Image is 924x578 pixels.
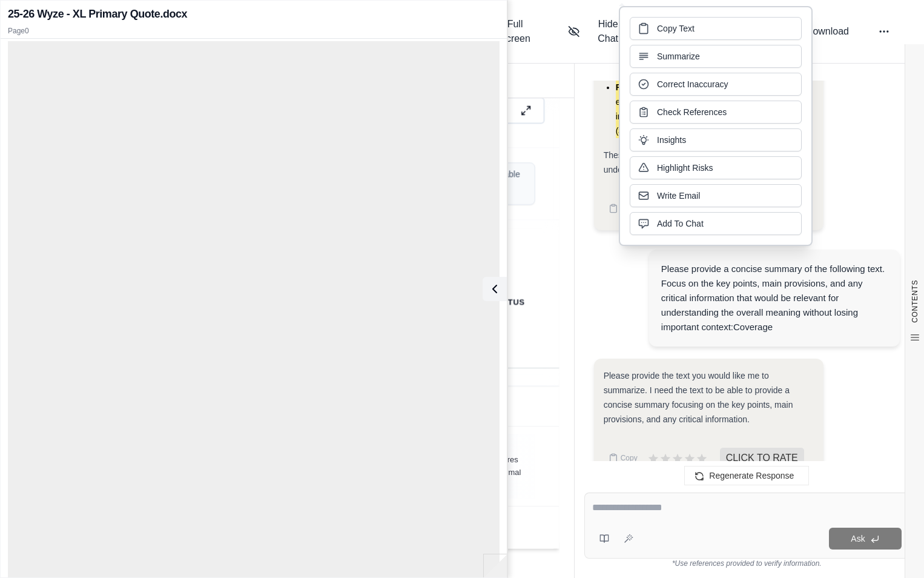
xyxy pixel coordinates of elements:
button: Insights [630,128,802,151]
button: Correct Inaccuracy [630,73,802,96]
button: Highlight Risks [630,156,802,179]
div: *Use references provided to verify information. [584,559,909,568]
button: Ask [829,528,902,550]
span: Hide Chat [587,17,629,46]
span: : Some endorsements in the renewal quote have additional information in the title, such as "(Full... [616,82,808,136]
button: Regenerate Response [684,466,809,485]
button: Expand Table [454,98,545,124]
span: Full Screen [491,17,539,46]
span: CLICK TO RATE [720,448,804,468]
span: Copy [621,453,638,463]
button: Add To Chat [630,212,802,235]
button: Check References [630,101,802,124]
span: Check References [657,106,727,118]
th: Status [478,289,540,316]
span: Regenerate Response [709,471,794,480]
span: Formatting and Additional Information [616,82,770,92]
button: Copy Text [630,17,802,40]
button: Summarize [630,45,802,68]
span: Please provide the text you would like me to summarize. I need the text to be able to provide a c... [604,371,793,424]
span: Ask [851,534,865,543]
span: CONTENTS [910,280,920,323]
div: Please provide a concise summary of the following text. Focus on the key points, main provisions,... [661,262,888,334]
span: Summarize [657,50,700,62]
span: Copy Text [657,22,695,35]
button: Download [782,19,854,44]
span: These changes should be carefully reviewed to understand their impact on coverage. [604,150,780,174]
span: Add To Chat [657,218,704,230]
span: Correct Inaccuracy [657,78,728,90]
button: Write Email [630,184,802,207]
h2: 25-26 Wyze - XL Primary Quote.docx [8,5,187,22]
span: Highlight Risks [657,162,713,174]
span: Insights [657,134,686,146]
span: Qumis INSIGHTS [111,440,530,450]
span: Write Email [657,190,700,202]
button: Hide Chat [563,12,634,51]
span: The expiring policy has policy change requirements which are not included in the renewal quote. T... [111,453,530,491]
span: Expand Table [467,99,516,123]
span: Download [806,24,849,39]
p: Page 0 [8,26,500,36]
button: Copy [604,196,642,221]
span: Not Applicable [466,168,520,180]
button: Copy [604,446,642,470]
